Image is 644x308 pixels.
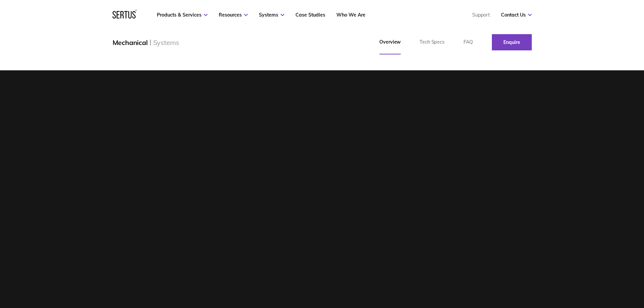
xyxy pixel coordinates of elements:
[336,12,365,18] a: Who We Are
[472,12,490,18] a: Support
[219,12,248,18] a: Resources
[501,12,532,18] a: Contact Us
[295,12,325,18] a: Case Studies
[259,12,284,18] a: Systems
[157,12,208,18] a: Products & Services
